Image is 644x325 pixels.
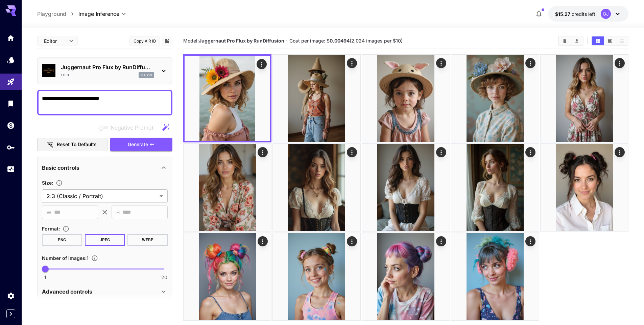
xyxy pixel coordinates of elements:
div: Actions [258,147,268,157]
div: Models [7,56,15,64]
img: Z [541,55,628,142]
button: Show images in list view [616,36,628,45]
div: Actions [615,58,625,68]
div: Basic controls [42,160,168,176]
div: Wallet [7,121,15,130]
div: Home [7,34,15,42]
img: 9k= [185,56,270,141]
div: Playground [7,78,15,86]
img: 9k= [451,233,539,320]
span: Editor [44,37,65,45]
div: Actions [436,58,446,68]
button: Specify how many images to generate in a single request. Each image generation will be charged se... [89,255,101,262]
img: 9k= [184,144,271,231]
div: Library [7,99,15,108]
div: Actions [257,59,267,69]
div: API Keys [7,143,15,152]
button: Expand sidebar [6,309,15,318]
div: Actions [347,58,357,68]
button: Choose the file format for the output image. [60,225,72,232]
span: 1 [44,274,46,281]
p: · [286,37,288,45]
img: 9k= [362,233,450,320]
div: Actions [525,147,535,157]
button: Show images in video view [604,36,616,45]
span: Model: [183,38,284,44]
button: $15.2665OJ [548,6,628,22]
div: $15.2665 [555,10,595,18]
span: Format : [42,226,60,232]
div: Actions [436,147,446,157]
nav: breadcrumb [37,10,78,18]
div: Clear ImagesDownload All [558,36,583,46]
span: 2:3 (Classic / Portrait) [47,192,157,200]
div: Show images in grid viewShow images in video viewShow images in list view [591,36,628,46]
img: Z [273,233,360,320]
span: Image Inference [78,10,119,18]
button: Copy AIR ID [129,36,160,46]
span: Negative Prompt [111,124,153,132]
button: Add to library [164,37,170,45]
p: Basic controls [42,164,79,172]
div: Actions [525,58,535,68]
div: Actions [436,236,446,246]
button: WEBP [127,234,168,246]
div: OJ [601,9,611,19]
img: 9k= [273,55,360,142]
button: Clear Images [559,36,571,45]
img: 9k= [451,55,539,142]
div: Actions [347,236,357,246]
b: Juggernaut Pro Flux by RunDiffusion [199,38,284,44]
button: Reset to defaults [37,138,108,152]
span: credits left [572,11,595,17]
img: 9k= [362,144,450,231]
a: Playground [37,10,66,18]
div: Usage [7,165,15,173]
span: Number of images : 1 [42,255,89,261]
img: 9k= [273,144,360,231]
button: Adjust the dimensions of the generated image by specifying its width and height in pixels, or sel... [53,180,65,186]
img: 9k= [362,55,450,142]
div: Advanced controls [42,283,168,300]
button: Download All [571,36,583,45]
button: Show images in grid view [592,36,604,45]
button: JPEG [85,234,125,246]
img: 2Q== [451,144,539,231]
div: Actions [615,147,625,157]
p: Juggernaut Pro Flux by RunDiffu... [61,63,154,71]
div: Actions [347,147,357,157]
span: W [47,209,51,216]
div: Actions [525,236,535,246]
button: PNG [42,234,82,246]
span: 20 [161,274,167,281]
div: Actions [258,236,268,246]
div: Settings [7,292,15,300]
p: Advanced controls [42,288,92,296]
img: Z [184,233,271,320]
span: Cost per image: $ (2,024 images per $10) [289,38,403,44]
button: Generate [110,138,172,152]
b: 0.00494 [330,38,350,44]
p: flux1d [141,73,152,78]
span: H [116,209,120,216]
p: 1.0.0 [61,73,69,78]
span: Size : [42,180,53,186]
img: Z [541,144,628,231]
span: Negative prompts are not compatible with the selected model. [97,123,159,132]
span: $15.27 [555,11,572,17]
div: Juggernaut Pro Flux by RunDiffu...1.0.0flux1d [42,60,168,81]
span: Generate [128,140,148,149]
